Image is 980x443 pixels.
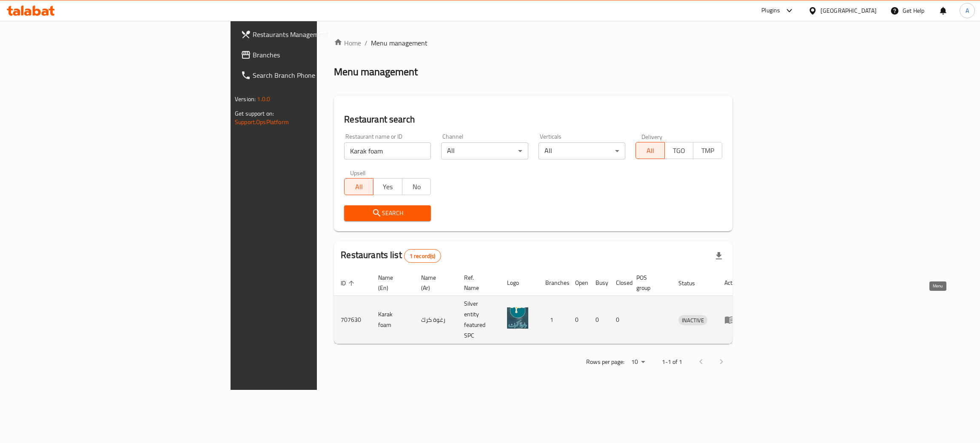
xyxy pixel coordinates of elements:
p: Rows per page: [586,357,624,367]
a: Support.OpsPlatform [235,116,289,128]
div: All [441,142,528,159]
a: Restaurants Management [234,24,394,45]
th: Closed [609,270,630,296]
span: Ref. Name [464,273,490,293]
button: Search [344,205,431,221]
span: TGO [668,145,690,157]
th: Open [568,270,589,296]
span: Name (Ar) [421,273,447,293]
label: Upsell [350,170,366,176]
a: Search Branch Phone [234,65,394,85]
button: TGO [664,142,694,159]
span: INACTIVE [678,315,707,325]
span: TMP [697,145,719,157]
a: Branches [234,45,394,65]
span: Get support on: [235,108,274,119]
div: Export file [709,246,729,266]
span: Search Branch Phone [253,70,387,80]
span: No [406,181,428,193]
span: Yes [377,181,399,193]
td: 0 [609,296,630,344]
span: Version: [235,94,256,105]
input: Search for restaurant name or ID.. [344,142,431,159]
span: Branches [253,50,387,60]
span: POS group [636,273,661,293]
h2: Restaurant search [344,113,722,126]
span: 1 record(s) [405,252,441,260]
th: Action [718,270,747,296]
span: A [966,6,969,15]
div: All [538,142,625,159]
div: Rows per page: [628,356,648,369]
h2: Restaurants list [341,249,441,263]
label: Delivery [641,133,663,139]
table: enhanced table [334,270,747,344]
div: [GEOGRAPHIC_DATA] [820,6,877,15]
span: Status [678,278,706,288]
span: Restaurants Management [253,29,387,40]
td: 0 [589,296,609,344]
span: Menu management [371,38,427,48]
span: 1.0.0 [257,94,270,105]
span: All [639,145,661,157]
button: Yes [373,178,402,195]
img: Karak foam [507,307,528,329]
nav: breadcrumb [334,38,732,48]
p: 1-1 of 1 [662,357,682,367]
td: رغوة كرك [414,296,457,344]
th: Busy [589,270,609,296]
button: All [635,142,665,159]
td: 0 [568,296,589,344]
th: Logo [500,270,538,296]
td: Silver entity featured SPC [457,296,500,344]
button: All [344,178,373,195]
td: 1 [538,296,568,344]
button: No [402,178,431,195]
div: Total records count [404,249,441,263]
button: TMP [693,142,722,159]
span: ID [341,278,357,288]
th: Branches [538,270,568,296]
span: Search [351,208,424,219]
span: All [348,181,370,193]
span: Name (En) [378,273,404,293]
div: Plugins [761,6,780,16]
